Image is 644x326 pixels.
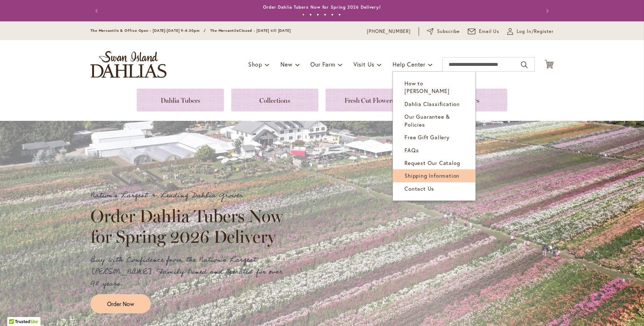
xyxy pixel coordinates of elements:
a: Log In/Register [507,28,554,35]
span: Our Farm [310,60,335,68]
a: Order Dahlia Tubers Now for Spring 2026 Delivery! [263,4,381,10]
p: Nation's Largest & Leading Dahlia Grower [90,190,289,202]
span: Closed - [DATE] till [DATE] [239,28,291,33]
button: 3 of 6 [317,13,319,16]
button: Next [539,4,554,18]
span: Help Center [393,60,425,68]
span: Subscribe [437,28,460,35]
a: Order Now [90,294,151,313]
span: The Mercantile & Office Open - [DATE]-[DATE] 9-4:30pm / The Mercantile [90,28,239,33]
h2: Order Dahlia Tubers Now for Spring 2026 Delivery [90,206,289,246]
span: New [280,60,292,68]
span: Free Gift Gallery [404,134,450,141]
span: Dahlia Classification [404,100,460,107]
button: 4 of 6 [324,13,326,16]
a: Subscribe [427,28,460,35]
button: 2 of 6 [309,13,312,16]
span: Shop [248,60,262,68]
span: Email Us [479,28,500,35]
a: store logo [90,51,166,78]
button: 6 of 6 [338,13,341,16]
span: Our Guarantee & Policies [404,113,450,128]
span: Log In/Register [517,28,554,35]
a: Email Us [468,28,500,35]
span: Order Now [107,300,134,308]
span: Shipping Information [404,172,459,179]
button: 5 of 6 [331,13,334,16]
p: Buy with Confidence from the Nation's Largest [PERSON_NAME]. Family Owned and Operated for over 9... [90,254,289,290]
span: Request Our Catalog [404,159,460,166]
span: Contact Us [404,185,434,192]
button: Previous [90,4,105,18]
span: FAQs [404,147,419,154]
span: How to [PERSON_NAME] [404,80,449,94]
a: [PHONE_NUMBER] [367,28,411,35]
span: Visit Us [353,60,374,68]
button: 1 of 6 [302,13,305,16]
